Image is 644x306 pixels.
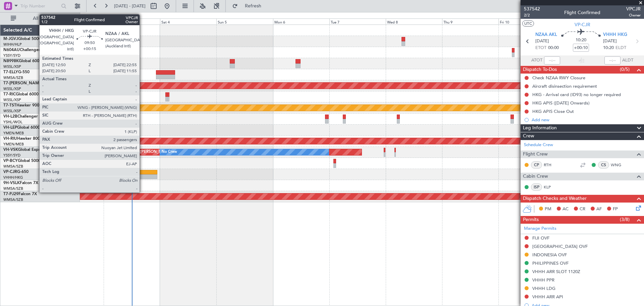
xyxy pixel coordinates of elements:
a: N604AUChallenger 604 [3,48,49,52]
span: T7-[PERSON_NAME] [3,81,42,85]
span: [DATE] - [DATE] [114,3,146,9]
span: Cabin Crew [523,173,548,180]
a: WMSA/SZB [3,164,23,169]
div: Flight Confirmed [564,9,600,16]
a: YMEN/MEB [3,131,24,136]
span: (3/8) [620,216,630,223]
input: --:-- [544,56,560,64]
span: Crew [523,132,534,140]
a: Manage Permits [524,225,556,232]
span: ALDT [622,57,633,64]
a: T7-TSTHawker 900XP [3,103,44,107]
span: Dispatch To-Dos [523,66,557,74]
span: 2/2 [524,12,540,18]
span: N604AU [3,48,20,52]
a: RTH [544,162,559,168]
span: T7-PJ29 [3,192,18,196]
a: WSSL/XSP [3,64,21,69]
div: Wed 8 [386,18,442,25]
span: PM [545,206,551,213]
div: Sun 5 [216,18,273,25]
span: ELDT [615,45,626,51]
a: YMEN/MEB [3,142,24,147]
button: All Aircraft [7,13,73,24]
div: HKG APIS Close Out [532,108,574,114]
span: VP-BCY [3,159,18,163]
a: WSSL/XSP [3,108,21,114]
span: VHHH HKG [603,32,627,38]
span: N8998K [3,59,19,63]
span: 10:20 [576,37,586,44]
div: VHHH ARR SLOT 1120Z [532,269,580,274]
span: AC [562,206,569,213]
span: FP [613,206,618,213]
div: VHHH ARR API [532,294,563,300]
span: 10:20 [603,45,614,51]
div: [DATE] [81,13,93,19]
span: (0/5) [620,66,630,73]
div: Add new [532,117,641,123]
a: VH-RIUHawker 800XP [3,137,45,141]
span: VPCJR [626,5,641,12]
span: 00:00 [548,45,559,51]
a: T7-RICGlobal 6000 [3,92,39,96]
span: NZAA AKL [535,32,557,38]
span: Flight Crew [523,150,548,158]
a: M-JGVJGlobal 5000 [3,37,41,41]
a: WSSL/XSP [3,86,21,91]
a: WMSA/SZB [3,186,23,191]
a: VP-CJRG-650 [3,170,29,174]
div: Mon 6 [273,18,329,25]
span: [DATE] [535,38,549,45]
span: Refresh [239,4,267,8]
input: Trip Number [20,1,59,11]
a: Schedule Crew [524,142,553,148]
span: All Aircraft [17,16,71,21]
span: Permits [523,216,539,224]
div: VHHH PPR [532,277,554,283]
span: T7-RIC [3,92,16,96]
a: WNG [611,162,626,168]
span: VP-CJR [3,170,17,174]
div: ISP [531,183,542,191]
a: YSHL/WOL [3,120,22,125]
a: VH-LEPGlobal 6000 [3,126,40,130]
div: CS [598,161,609,169]
div: Sat 4 [160,18,216,25]
div: Aircraft disinsection requirement [532,83,597,89]
span: ETOT [535,45,546,51]
div: Thu 9 [442,18,498,25]
a: WSSL/XSP [3,97,21,102]
div: INDONESIA OVF [532,252,567,258]
div: Check NZAA RWY Closure [532,75,585,81]
span: AF [596,206,602,213]
div: Tue 7 [329,18,386,25]
div: PHILIPPINES OVF [532,260,569,266]
div: Fri 3 [104,18,160,25]
button: UTC [522,20,534,27]
a: YSSY/SYD [3,53,20,58]
a: YSSY/SYD [3,153,20,158]
a: VP-BCYGlobal 5000 [3,159,41,163]
span: [DATE] [603,38,617,45]
a: WMSA/SZB [3,75,23,80]
a: KLP [544,184,559,190]
a: WMSA/SZB [3,197,23,202]
div: Fri 10 [498,18,555,25]
div: [GEOGRAPHIC_DATA] OVF [532,244,588,249]
span: T7-TST [3,103,16,107]
a: T7-ELLYG-550 [3,70,30,74]
span: ATOT [531,57,542,64]
div: HKG - Arrival card (ID93) no longer required [532,92,621,97]
a: 9H-VSLKFalcon 7X [3,181,38,185]
span: CR [580,206,585,213]
div: HKG APIS ([DATE] Onwards) [532,100,590,106]
a: N8998KGlobal 6000 [3,59,42,63]
div: Planned Maint Sydney ([PERSON_NAME] Intl) [101,147,178,157]
a: T7-[PERSON_NAME]Global 7500 [3,81,65,85]
div: CP [531,161,542,169]
a: VH-L2BChallenger 604 [3,115,46,119]
div: FIJI OVF [532,235,549,241]
span: VP-CJR [575,21,590,28]
span: Leg Information [523,124,557,132]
